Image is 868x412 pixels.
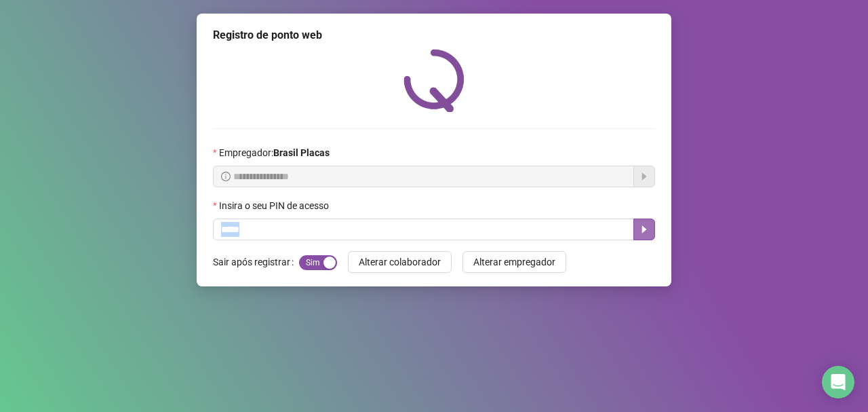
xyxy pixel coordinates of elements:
[462,251,566,273] button: Alterar empregador
[213,27,655,43] div: Registro de ponto web
[221,172,231,181] span: info-circle
[213,251,299,273] label: Sair após registrar
[473,255,555,269] span: Alterar empregador
[348,251,452,273] button: Alterar colaborador
[359,255,441,269] span: Alterar colaborador
[219,145,330,160] span: Empregador :
[403,49,465,112] img: QRPoint
[639,224,650,235] span: caret-right
[213,198,338,213] label: Insira o seu PIN de acesso
[273,147,330,158] strong: Brasil Placas
[822,366,854,398] div: Open Intercom Messenger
